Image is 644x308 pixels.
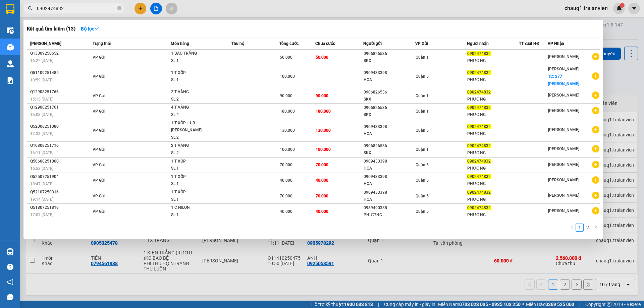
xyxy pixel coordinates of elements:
[280,209,292,214] span: 40.000
[364,158,415,165] div: 0909433398
[30,97,53,102] span: 15:15 [DATE]
[316,147,331,152] span: 100.000
[171,134,221,141] div: SL: 2
[416,147,429,152] span: Quận 1
[416,109,429,114] span: Quận 1
[171,180,221,188] div: SL: 1
[93,55,105,60] span: VP Gửi
[416,128,429,133] span: Quận 5
[570,225,574,229] span: left
[592,161,599,168] span: plus-circle
[548,146,579,151] span: [PERSON_NAME]
[30,158,91,165] div: Q50608251000
[364,149,415,157] div: SKX
[171,165,221,172] div: SL: 1
[37,5,116,12] input: Tìm tên, số ĐT hoặc mã đơn
[364,204,415,211] div: 0989490385
[467,196,519,203] div: PHƯƠNG
[415,41,428,46] span: VP Gửi
[7,27,14,34] img: warehouse-icon
[171,142,221,149] div: 2 T VÀNG
[171,88,221,96] div: 2 T VÀNG
[30,142,91,149] div: Q10808251716
[280,178,292,183] span: 40.000
[363,41,382,46] span: Người gửi
[467,174,491,179] span: 0902474832
[280,94,292,98] span: 90.000
[568,224,576,232] button: left
[592,126,599,133] span: plus-circle
[93,94,105,98] span: VP Gửi
[30,182,53,186] span: 18:47 [DATE]
[30,50,91,57] div: Q13009250652
[416,209,429,214] span: Quận 5
[171,50,221,57] div: 1 BAO TRẮNG
[171,57,221,65] div: SL: 1
[548,41,564,46] span: VP Nhận
[316,209,328,214] span: 40.000
[6,4,14,14] img: logo-vxr
[548,67,579,71] span: [PERSON_NAME]
[93,163,105,167] span: VP Gửi
[93,109,105,114] span: VP Gửi
[316,109,331,114] span: 180.000
[364,211,415,219] div: PHƯƠNG
[364,142,415,149] div: 0906826536
[30,166,53,171] span: 16:53 [DATE]
[467,105,491,110] span: 0902474832
[7,77,14,84] img: solution-icon
[364,180,415,187] div: HOA
[364,111,415,118] div: SKX
[467,124,491,129] span: 0902474832
[519,41,539,46] span: TT xuất HĐ
[568,224,576,232] li: Previous Page
[93,178,105,183] span: VP Gửi
[548,178,579,182] span: [PERSON_NAME]
[81,26,99,32] strong: Bộ lọc
[416,163,429,167] span: Quận 5
[584,224,591,231] a: 2
[171,69,221,77] div: 1 T XỐP
[117,5,121,12] span: close-circle
[231,41,244,46] span: Thu hộ
[364,130,415,137] div: HOA
[93,128,105,133] span: VP Gửi
[548,54,579,59] span: [PERSON_NAME]
[548,108,579,113] span: [PERSON_NAME]
[467,41,489,46] span: Người nhận
[548,74,579,86] span: TC: 277 [PERSON_NAME]
[171,196,221,203] div: SL: 1
[316,128,331,133] span: 130.000
[416,194,429,198] span: Quận 5
[280,163,292,167] span: 70.000
[364,50,415,57] div: 0906826536
[364,173,415,180] div: 0909433398
[30,112,53,117] span: 15:03 [DATE]
[280,109,295,114] span: 180.000
[592,224,600,232] button: right
[171,76,221,84] div: SL: 1
[171,204,221,211] div: 1 C NILON
[171,120,221,134] div: 1 T XỐP +1 B [PERSON_NAME]
[576,224,584,232] li: 1
[7,248,14,255] img: warehouse-icon
[594,225,598,229] span: right
[592,207,599,214] span: plus-circle
[316,178,328,183] span: 40.000
[280,55,292,60] span: 50.000
[93,147,105,152] span: VP Gửi
[364,69,415,76] div: 0909433398
[467,76,519,83] div: PHƯƠNG
[7,60,14,67] img: warehouse-icon
[548,127,579,132] span: [PERSON_NAME]
[467,130,519,137] div: PHƯƠNG
[592,91,599,99] span: plus-circle
[94,26,99,31] span: down
[30,197,53,202] span: 19:14 [DATE]
[592,224,600,232] li: Next Page
[467,165,519,172] div: PHƯƠNG
[30,78,53,82] span: 18:59 [DATE]
[592,53,599,60] span: plus-circle
[467,205,491,210] span: 0902474832
[171,96,221,103] div: SL: 2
